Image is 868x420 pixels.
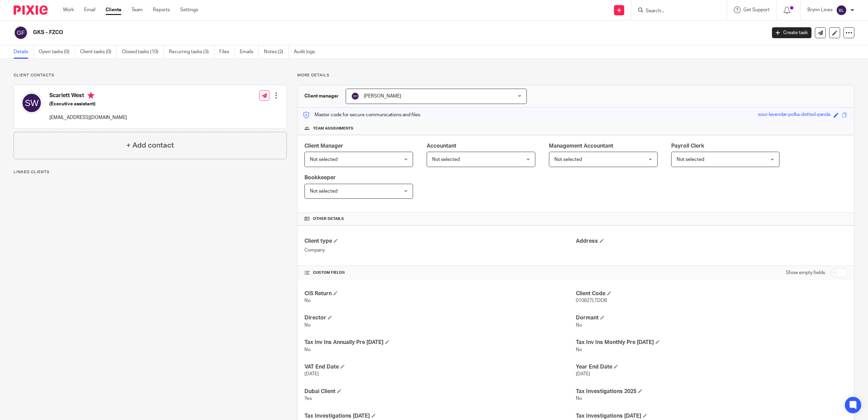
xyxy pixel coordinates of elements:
span: No [304,347,311,352]
p: More details [297,73,854,78]
a: Notes (2) [264,45,289,59]
a: Files [219,45,235,59]
span: [DATE] [304,372,319,376]
span: Not selected [432,157,460,162]
h4: Dubai Client [304,388,576,395]
h4: Tax Inv Ins Monthly Pre [DATE] [576,339,847,346]
h2: GKS - FZCO [33,29,616,36]
a: Closed tasks (10) [122,45,164,59]
h4: + Add contact [126,140,174,151]
span: Not selected [554,157,582,162]
h4: Tax Investigations [DATE] [576,412,847,420]
p: [EMAIL_ADDRESS][DOMAIN_NAME] [49,114,127,121]
p: Brynn Lines [807,6,833,13]
a: Client tasks (0) [80,45,117,59]
a: Emails [240,45,259,59]
div: sour-lavendar-polka-dotted-panda [758,111,830,119]
h4: Year End Date [576,363,847,371]
label: Show empty fields [786,269,825,276]
a: Settings [180,6,198,13]
a: Work [63,6,74,13]
span: Not selected [310,189,337,194]
h4: Address [576,238,847,245]
h4: Client Code [576,290,847,297]
a: Open tasks (0) [39,45,75,59]
a: Team [131,6,143,13]
h4: Tax Investigations [DATE] [304,412,576,420]
span: Management Accountant [549,143,613,149]
h5: (Executive assistant) [49,101,127,107]
img: svg%3E [351,92,359,100]
h4: CIS Return [304,290,576,297]
span: No [576,396,582,401]
p: Linked clients [14,169,287,175]
p: Company [304,247,576,254]
span: Accountant [427,143,456,149]
span: Client Manager [304,143,343,149]
span: No [576,347,582,352]
img: svg%3E [14,26,28,40]
a: Email [84,6,95,13]
span: Yes [304,396,312,401]
p: Client contacts [14,73,287,78]
h4: Tax Investigations 2025 [576,388,847,395]
h4: VAT End Date [304,363,576,371]
h4: Director [304,314,576,321]
a: Create task [772,27,811,38]
span: No [576,323,582,328]
span: No [304,323,311,328]
span: Get Support [743,7,770,12]
h4: Scarlett West [49,92,127,101]
span: No [304,298,311,303]
span: Other details [313,216,344,222]
a: Clients [106,6,121,13]
span: Payroll Clerk [671,143,704,149]
span: [DATE] [576,372,590,376]
a: Details [14,45,34,59]
a: Reports [153,6,170,13]
h4: Client type [304,238,576,245]
input: Search [645,8,706,14]
span: Bookkeeper [304,175,336,180]
i: Primary [88,92,94,99]
h4: CUSTOM FIELDS [304,270,576,275]
p: Master code for secure communications and files [303,111,420,118]
span: [PERSON_NAME] [364,94,401,99]
h4: Tax Inv Ins Annually Pre [DATE] [304,339,576,346]
a: Audit logs [294,45,320,59]
img: svg%3E [836,5,847,16]
h4: Dormant [576,314,847,321]
a: Recurring tasks (3) [169,45,214,59]
h3: Client manager [304,93,339,100]
img: svg%3E [21,92,43,114]
span: Not selected [677,157,704,162]
img: Pixie [14,5,48,15]
span: 010827LTDDB [576,298,607,303]
span: Team assignments [313,126,353,131]
span: Not selected [310,157,337,162]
